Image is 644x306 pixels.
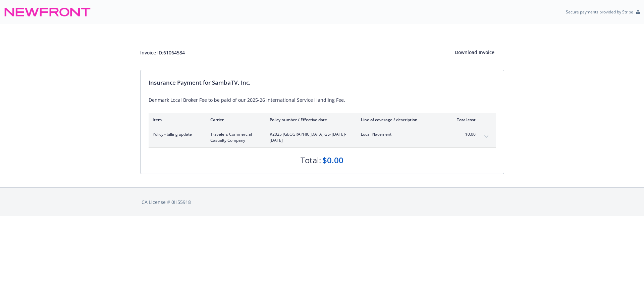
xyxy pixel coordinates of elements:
span: Travelers Commercial Casualty Company [210,131,259,143]
div: Download Invoice [445,46,504,59]
div: Policy number / Effective date [270,117,350,123]
div: CA License # 0H55918 [142,199,503,206]
p: Secure payments provided by Stripe [566,9,633,15]
div: Total: [301,155,321,166]
div: Denmark Local Broker Fee to be paid of our 2025-26 International Service Handling Fee. [149,96,496,103]
div: Line of coverage / description [361,117,440,123]
span: #2025 [GEOGRAPHIC_DATA] GL - [DATE]-[DATE] [270,131,350,143]
div: Item [153,117,200,123]
span: Local Placement [361,131,440,137]
div: Invoice ID: 61064584 [140,49,185,56]
div: Carrier [210,117,259,123]
div: $0.00 [322,155,343,166]
button: expand content [481,131,492,142]
button: Download Invoice [445,46,504,59]
span: Policy - billing update [153,131,200,137]
div: Policy - billing updateTravelers Commercial Casualty Company#2025 [GEOGRAPHIC_DATA] GL- [DATE]-[D... [149,127,496,147]
span: $0.00 [450,131,476,137]
div: Insurance Payment for SambaTV, Inc. [149,78,496,87]
div: Total cost [450,117,476,123]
